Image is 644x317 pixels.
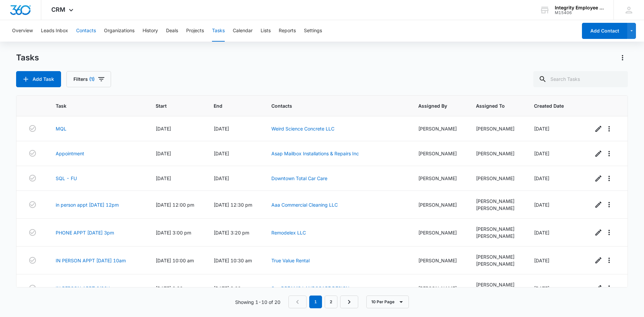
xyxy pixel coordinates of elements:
[304,20,322,42] button: Settings
[309,296,322,308] em: 1
[212,20,225,42] button: Tasks
[533,71,628,87] input: Search Tasks
[66,71,111,87] button: Filters(1)
[41,20,68,42] button: Leads Inbox
[56,175,77,182] a: SQL - FU
[56,285,111,292] a: IN PERSON APPT 6/26th
[418,102,450,109] span: Assigned By
[214,126,229,131] span: [DATE]
[476,150,518,157] div: [PERSON_NAME]
[476,125,518,132] div: [PERSON_NAME]
[104,20,135,42] button: Organizations
[271,102,392,109] span: Contacts
[16,53,39,63] h1: Tasks
[476,205,518,212] div: [PERSON_NAME]
[156,102,188,109] span: Start
[418,201,460,208] div: [PERSON_NAME]
[156,126,171,131] span: [DATE]
[476,175,518,182] div: [PERSON_NAME]
[534,102,567,109] span: Created Date
[76,20,96,42] button: Contacts
[418,125,460,132] div: [PERSON_NAME]
[534,202,549,208] span: [DATE]
[476,102,508,109] span: Assigned To
[12,20,33,42] button: Overview
[534,151,549,156] span: [DATE]
[476,232,518,240] div: [PERSON_NAME]
[56,125,66,132] a: MQL
[325,296,337,308] a: Page 2
[56,102,130,109] span: Task
[51,6,65,13] span: CRM
[418,257,460,264] div: [PERSON_NAME]
[340,296,358,308] a: Next Page
[555,5,604,10] div: account name
[476,281,518,288] div: [PERSON_NAME]
[156,285,191,291] span: [DATE] 2:30 pm
[16,71,61,87] button: Add Task
[418,150,460,157] div: [PERSON_NAME]
[56,257,126,264] a: IN PERSON APPT [DATE] 10am
[156,230,191,235] span: [DATE] 3:00 pm
[214,285,249,291] span: [DATE] 3:00 pm
[476,260,518,267] div: [PERSON_NAME]
[214,230,249,235] span: [DATE] 3:20 pm
[156,151,171,156] span: [DATE]
[418,285,460,292] div: [PERSON_NAME]
[214,258,252,263] span: [DATE] 10:30 am
[89,77,95,82] span: (1)
[271,285,350,291] a: Sea DREAMS LANDSCAPE DESIGN
[617,52,628,63] button: Actions
[271,230,306,235] a: Remodelex LLC
[214,175,229,181] span: [DATE]
[288,296,358,308] nav: Pagination
[233,20,253,42] button: Calendar
[186,20,204,42] button: Projects
[476,253,518,260] div: [PERSON_NAME]
[56,229,114,236] a: PHONE APPT [DATE] 3pm
[156,258,194,263] span: [DATE] 10:00 am
[582,23,627,39] button: Add Contact
[534,258,549,263] span: [DATE]
[534,175,549,181] span: [DATE]
[214,202,252,208] span: [DATE] 12:30 pm
[271,258,310,263] a: True Value Rental
[271,151,359,156] a: Asap Mailbox Installations & Repairs Inc
[271,202,338,208] a: Aaa Commercial Cleaning LLC
[534,285,549,291] span: [DATE]
[156,175,171,181] span: [DATE]
[366,296,409,308] button: 10 Per Page
[555,10,604,15] div: account id
[476,225,518,232] div: [PERSON_NAME]
[534,126,549,131] span: [DATE]
[271,126,334,131] a: Weird Science Concrete LLC
[214,102,246,109] span: End
[476,198,518,205] div: [PERSON_NAME]
[418,229,460,236] div: [PERSON_NAME]
[143,20,158,42] button: History
[235,299,280,306] p: Showing 1-10 of 20
[166,20,178,42] button: Deals
[279,20,296,42] button: Reports
[214,151,229,156] span: [DATE]
[418,175,460,182] div: [PERSON_NAME]
[156,202,194,208] span: [DATE] 12:00 pm
[271,175,327,181] a: Downtown Total Car Care
[534,230,549,235] span: [DATE]
[56,201,119,208] a: in person appt [DATE] 12pm
[56,150,84,157] a: Appointment
[261,20,271,42] button: Lists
